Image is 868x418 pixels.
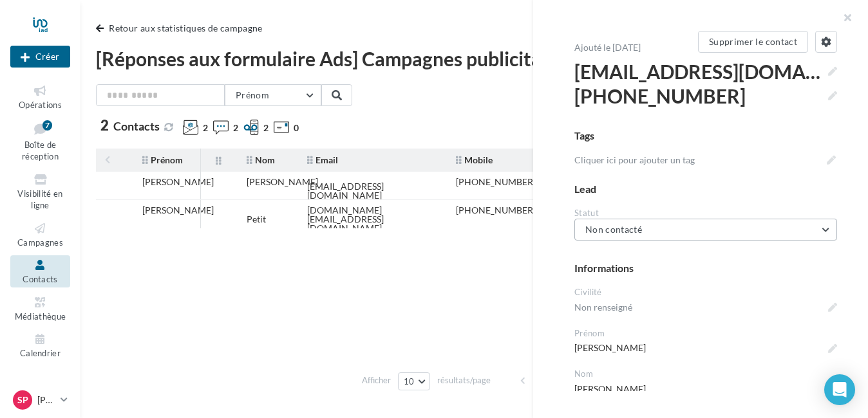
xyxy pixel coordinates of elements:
div: Prénom [574,327,837,340]
span: [EMAIL_ADDRESS][DOMAIN_NAME] [574,59,837,84]
span: Visibilité en ligne [17,188,62,211]
span: 0 [294,122,299,134]
span: Prénom [236,89,269,100]
span: [Réponses aux formulaire Ads] Campagnes publicitaires - Estimation & Développement d'équipe [96,46,610,71]
button: Retour aux statistiques de campagne [96,21,268,36]
div: [PHONE_NUMBER] [456,206,536,215]
div: Open Intercom Messenger [824,374,855,405]
p: [PERSON_NAME] [37,394,55,406]
span: Boîte de réception [22,140,59,162]
span: 2 [233,122,238,134]
span: 2 [263,122,269,134]
p: Cliquer ici pour ajouter un tag [574,154,822,167]
div: [PERSON_NAME] [142,206,214,215]
div: [DOMAIN_NAME][EMAIL_ADDRESS][DOMAIN_NAME] [307,206,435,233]
span: Opérations [19,100,62,110]
a: Campagnes [10,219,70,250]
button: 10 [398,372,431,390]
div: [PERSON_NAME] [142,177,214,186]
span: Mobile [456,154,493,165]
span: Contacts [23,274,58,284]
span: Ajouté le [DATE] [574,42,641,53]
div: Nouvelle campagne [10,46,70,68]
span: Calendrier [20,348,61,358]
div: 7 [42,120,52,131]
span: 2 [100,118,109,132]
span: 2 [203,122,208,134]
div: [PERSON_NAME] [247,177,318,186]
span: Médiathèque [15,311,66,322]
button: Créer [10,46,70,68]
a: Sp [PERSON_NAME] [10,388,70,412]
div: Nom [574,368,837,380]
span: Contacts [113,119,160,133]
button: Supprimer le contact [698,31,808,53]
span: [PERSON_NAME] [574,380,837,398]
span: [PERSON_NAME] [574,339,837,357]
span: [PHONE_NUMBER] [574,84,837,108]
span: Prénom [142,154,183,165]
div: Petit [247,215,266,224]
span: Non renseigné [574,298,837,316]
button: Non contacté [574,219,837,241]
div: Informations [574,261,837,276]
div: Civilité [574,286,837,298]
a: Opérations [10,81,70,113]
span: résultats/page [437,374,491,386]
button: Prénom [225,84,321,106]
span: Non contacté [585,224,642,235]
div: Lead [574,182,837,197]
a: Médiathèque [10,293,70,324]
div: Tags [574,129,837,143]
span: Campagnes [17,237,63,248]
a: Visibilité en ligne [10,170,70,214]
div: [PHONE_NUMBER] [456,177,536,186]
span: Email [307,154,338,165]
div: [EMAIL_ADDRESS][DOMAIN_NAME] [307,182,435,200]
span: Sp [17,394,28,406]
span: 10 [404,376,415,386]
a: Boîte de réception7 [10,118,70,165]
div: Statut [574,207,837,219]
a: Contacts [10,255,70,287]
span: Nom [247,154,275,165]
span: Afficher [362,374,391,386]
a: Calendrier [10,329,70,361]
